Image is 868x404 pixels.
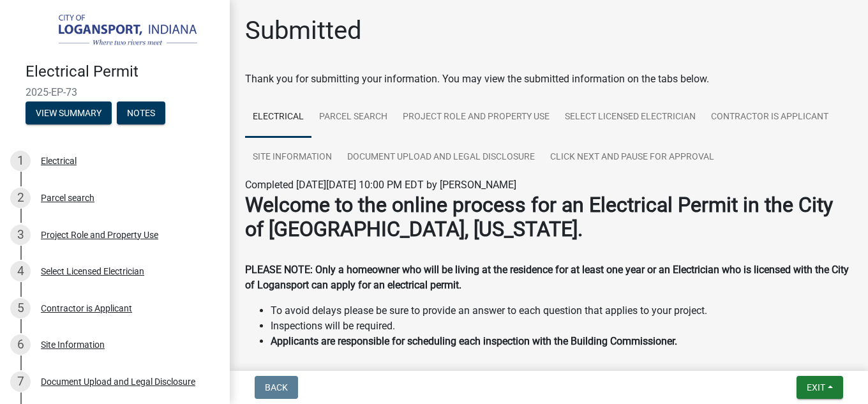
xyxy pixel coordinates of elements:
[245,97,311,138] a: Electrical
[245,71,853,87] div: Thank you for submitting your information. You may view the submitted information on the tabs below.
[557,97,703,138] a: Select Licensed Electrician
[41,377,195,386] div: Document Upload and Legal Disclosure
[807,382,825,393] span: Exit
[41,193,94,202] div: Parcel search
[41,267,144,276] div: Select Licensed Electrician
[117,101,165,124] button: Notes
[245,193,833,241] strong: Welcome to the online process for an Electrical Permit in the City of [GEOGRAPHIC_DATA], [US_STATE].
[311,97,395,138] a: Parcel search
[271,335,677,347] strong: Applicants are responsible for scheduling each inspection with the Building Commissioner.
[265,382,288,393] span: Back
[26,63,220,81] h4: Electrical Permit
[41,230,158,239] div: Project Role and Property Use
[10,261,31,281] div: 4
[117,108,165,119] wm-modal-confirm: Notes
[26,13,209,49] img: City of Logansport, Indiana
[271,303,853,318] li: To avoid delays please be sure to provide an answer to each question that applies to your project.
[10,225,31,245] div: 3
[245,264,849,291] strong: PLEASE NOTE: Only a homeowner who will be living at the residence for at least one year or an Ele...
[10,151,31,171] div: 1
[797,376,843,399] button: Exit
[542,137,722,178] a: Click Next and Pause for Approval
[395,97,557,138] a: Project Role and Property Use
[245,15,362,46] h1: Submitted
[41,304,132,313] div: Contractor is Applicant
[255,376,298,399] button: Back
[245,179,516,191] span: Completed [DATE][DATE] 10:00 PM EDT by [PERSON_NAME]
[10,334,31,355] div: 6
[26,101,112,124] button: View Summary
[41,156,77,165] div: Electrical
[340,137,542,178] a: Document Upload and Legal Disclosure
[26,86,204,98] span: 2025-EP-73
[10,188,31,208] div: 2
[41,340,105,349] div: Site Information
[271,318,853,334] li: Inspections will be required.
[10,298,31,318] div: 5
[245,137,340,178] a: Site Information
[26,108,112,119] wm-modal-confirm: Summary
[703,97,836,138] a: Contractor is Applicant
[10,371,31,392] div: 7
